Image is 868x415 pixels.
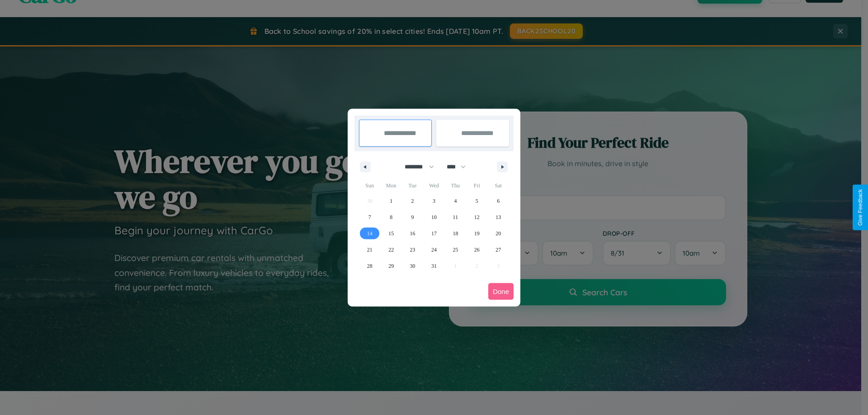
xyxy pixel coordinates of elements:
[453,242,458,258] span: 25
[367,242,373,258] span: 21
[380,242,401,258] button: 22
[488,283,514,300] button: Done
[431,242,437,258] span: 24
[380,209,401,225] button: 8
[423,225,444,242] button: 17
[410,258,415,274] span: 30
[431,258,437,274] span: 31
[488,193,509,209] button: 6
[488,178,509,193] span: Sat
[445,242,466,258] button: 25
[367,225,373,242] span: 14
[411,209,414,225] span: 9
[390,209,392,225] span: 8
[402,193,423,209] button: 2
[402,258,423,274] button: 30
[488,225,509,242] button: 20
[423,258,444,274] button: 31
[359,225,380,242] button: 14
[445,225,466,242] button: 18
[495,209,501,225] span: 13
[474,209,480,225] span: 12
[445,209,466,225] button: 11
[380,225,401,242] button: 15
[453,209,458,225] span: 11
[466,225,487,242] button: 19
[431,209,437,225] span: 10
[402,225,423,242] button: 16
[476,193,478,209] span: 5
[410,225,415,242] span: 16
[466,209,487,225] button: 12
[466,178,487,193] span: Fri
[359,209,380,225] button: 7
[423,178,444,193] span: Wed
[445,178,466,193] span: Thu
[466,193,487,209] button: 5
[433,193,435,209] span: 3
[857,189,863,226] div: Give Feedback
[453,225,458,242] span: 18
[359,242,380,258] button: 21
[359,178,380,193] span: Sun
[380,178,401,193] span: Mon
[423,242,444,258] button: 24
[402,209,423,225] button: 9
[388,242,394,258] span: 22
[495,242,501,258] span: 27
[411,193,414,209] span: 2
[402,242,423,258] button: 23
[359,258,380,274] button: 28
[466,242,487,258] button: 26
[474,242,480,258] span: 26
[431,225,437,242] span: 17
[390,193,392,209] span: 1
[410,242,415,258] span: 23
[495,225,501,242] span: 20
[497,193,500,209] span: 6
[445,193,466,209] button: 4
[454,193,457,209] span: 4
[380,258,401,274] button: 29
[423,193,444,209] button: 3
[388,258,394,274] span: 29
[474,225,480,242] span: 19
[388,225,394,242] span: 15
[368,209,371,225] span: 7
[367,258,373,274] span: 28
[380,193,401,209] button: 1
[488,209,509,225] button: 13
[423,209,444,225] button: 10
[488,242,509,258] button: 27
[402,178,423,193] span: Tue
